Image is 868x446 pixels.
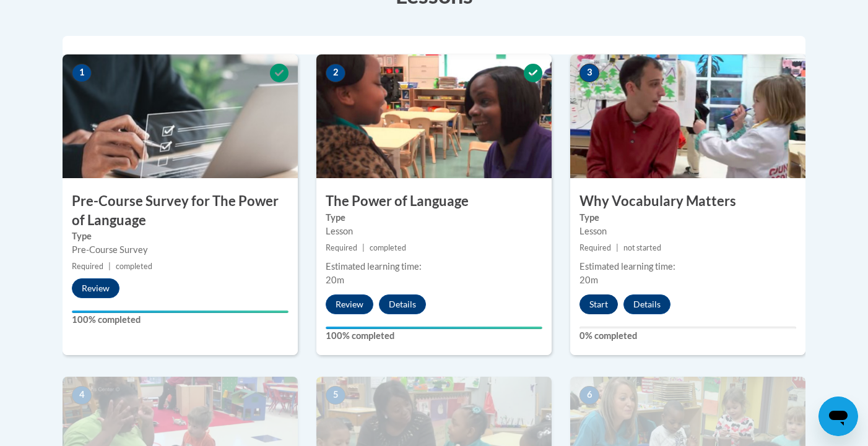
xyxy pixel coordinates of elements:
[326,329,542,343] label: 100% completed
[579,260,796,273] div: Estimated learning time:
[316,192,552,211] h3: The Power of Language
[616,243,618,252] span: |
[579,294,618,314] button: Start
[570,54,805,178] img: Course Image
[72,229,289,243] label: Type
[570,192,805,211] h3: Why Vocabulary Matters
[72,64,92,82] span: 1
[326,386,345,405] span: 5
[326,243,357,252] span: Required
[579,211,796,225] label: Type
[579,243,611,252] span: Required
[72,386,92,405] span: 4
[623,243,661,252] span: not started
[623,294,671,314] button: Details
[72,278,119,298] button: Review
[72,313,289,327] label: 100% completed
[63,192,298,230] h3: Pre-Course Survey for The Power of Language
[379,294,426,314] button: Details
[108,262,111,271] span: |
[579,64,599,82] span: 3
[362,243,365,252] span: |
[326,260,542,273] div: Estimated learning time:
[326,225,542,238] div: Lesson
[370,243,406,252] span: completed
[72,262,103,271] span: Required
[72,311,289,313] div: Your progress
[63,54,298,178] img: Course Image
[579,275,598,285] span: 20m
[326,275,344,285] span: 20m
[326,211,542,225] label: Type
[316,54,552,178] img: Course Image
[579,386,599,405] span: 6
[326,294,373,314] button: Review
[579,225,796,238] div: Lesson
[579,329,796,343] label: 0% completed
[326,64,345,82] span: 2
[116,262,152,271] span: completed
[326,327,542,329] div: Your progress
[72,243,289,257] div: Pre-Course Survey
[818,397,858,436] iframe: Button to launch messaging window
